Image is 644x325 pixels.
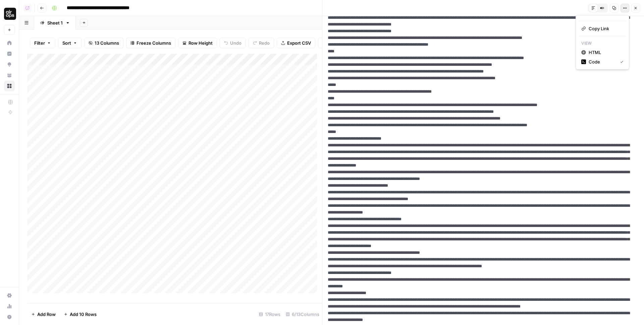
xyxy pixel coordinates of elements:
button: Help + Support [4,312,15,322]
button: Workspace: AirOps Administrative [4,5,15,22]
span: Undo [230,40,241,46]
button: 13 Columns [84,38,123,48]
a: Browse [4,81,15,91]
div: 17 Rows [256,309,283,320]
span: Code [589,58,615,65]
span: Copy Link [589,25,621,32]
span: Export CSV [287,40,311,46]
a: Settings [4,290,15,301]
button: Add Row [27,309,60,320]
a: Home [4,38,15,48]
button: Freeze Columns [126,38,175,48]
a: Usage [4,301,15,312]
a: Insights [4,48,15,59]
button: Sort [58,38,82,48]
a: Your Data [4,70,15,81]
p: View [579,39,626,48]
button: Add 10 Rows [60,309,101,320]
span: Freeze Columns [137,40,171,46]
span: Sort [62,40,71,46]
button: Row Height [178,38,217,48]
div: Sheet 1 [47,19,63,26]
img: AirOps Administrative Logo [4,8,16,20]
span: 13 Columns [95,40,119,46]
button: Redo [249,38,274,48]
span: Add Row [37,311,56,318]
span: Row Height [189,40,213,46]
span: HTML [589,49,621,56]
button: Filter [30,38,55,48]
button: Undo [220,38,246,48]
span: Add 10 Rows [70,311,97,318]
div: 6/13 Columns [283,309,322,320]
span: Filter [34,40,45,46]
button: Export CSV [277,38,315,48]
span: Redo [259,40,270,46]
a: Opportunities [4,59,15,70]
a: Sheet 1 [34,16,76,30]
